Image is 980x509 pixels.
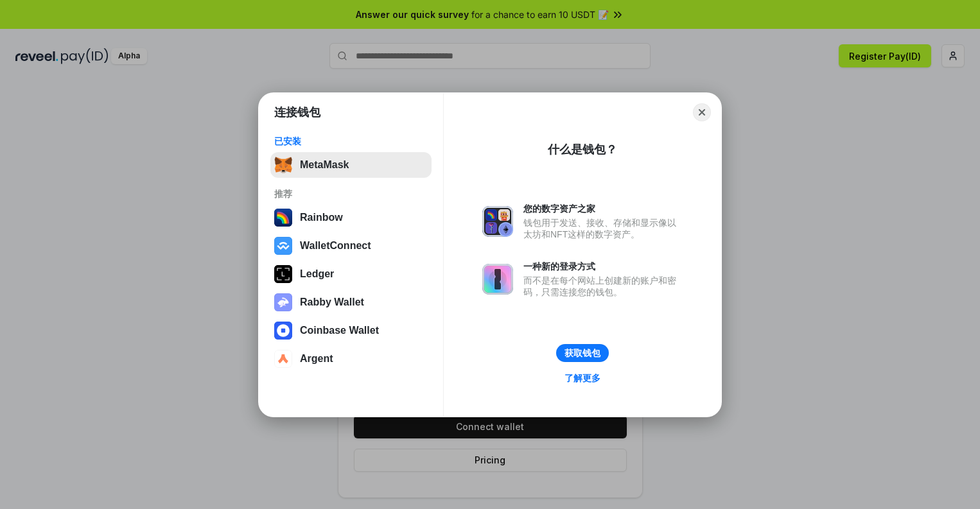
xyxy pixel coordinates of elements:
div: MetaMask [300,159,349,171]
div: 获取钱包 [564,347,600,359]
button: MetaMask [270,152,432,178]
div: 了解更多 [564,372,600,384]
button: Rainbow [270,205,432,230]
img: svg+xml,%3Csvg%20xmlns%3D%22http%3A%2F%2Fwww.w3.org%2F2000%2Fsvg%22%20fill%3D%22none%22%20viewBox... [482,206,513,237]
div: Rainbow [300,212,343,223]
img: svg+xml,%3Csvg%20fill%3D%22none%22%20height%3D%2233%22%20viewBox%3D%220%200%2035%2033%22%20width%... [274,156,292,174]
img: svg+xml,%3Csvg%20width%3D%2228%22%20height%3D%2228%22%20viewBox%3D%220%200%2028%2028%22%20fill%3D... [274,237,292,255]
img: svg+xml,%3Csvg%20width%3D%22120%22%20height%3D%22120%22%20viewBox%3D%220%200%20120%20120%22%20fil... [274,209,292,227]
button: Rabby Wallet [270,289,432,315]
div: Ledger [300,268,334,280]
button: Ledger [270,261,432,287]
div: Coinbase Wallet [300,325,379,336]
div: 一种新的登录方式 [523,261,683,272]
img: svg+xml,%3Csvg%20xmlns%3D%22http%3A%2F%2Fwww.w3.org%2F2000%2Fsvg%22%20fill%3D%22none%22%20viewBox... [274,293,292,311]
div: 什么是钱包？ [548,142,617,157]
img: svg+xml,%3Csvg%20width%3D%2228%22%20height%3D%2228%22%20viewBox%3D%220%200%2028%2028%22%20fill%3D... [274,322,292,340]
div: 钱包用于发送、接收、存储和显示像以太坊和NFT这样的数字资产。 [523,217,683,240]
div: WalletConnect [300,240,371,252]
div: 您的数字资产之家 [523,203,683,214]
div: 而不是在每个网站上创建新的账户和密码，只需连接您的钱包。 [523,275,683,298]
img: svg+xml,%3Csvg%20xmlns%3D%22http%3A%2F%2Fwww.w3.org%2F2000%2Fsvg%22%20fill%3D%22none%22%20viewBox... [482,264,513,295]
div: Rabby Wallet [300,297,364,308]
button: 获取钱包 [556,344,609,362]
button: Coinbase Wallet [270,318,432,343]
img: svg+xml,%3Csvg%20width%3D%2228%22%20height%3D%2228%22%20viewBox%3D%220%200%2028%2028%22%20fill%3D... [274,350,292,368]
button: WalletConnect [270,233,432,259]
div: 推荐 [274,188,428,200]
a: 了解更多 [557,370,608,386]
div: 已安装 [274,135,428,147]
button: Argent [270,346,432,372]
h1: 连接钱包 [274,105,320,120]
img: svg+xml,%3Csvg%20xmlns%3D%22http%3A%2F%2Fwww.w3.org%2F2000%2Fsvg%22%20width%3D%2228%22%20height%3... [274,265,292,283]
button: Close [693,103,711,121]
div: Argent [300,353,333,365]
